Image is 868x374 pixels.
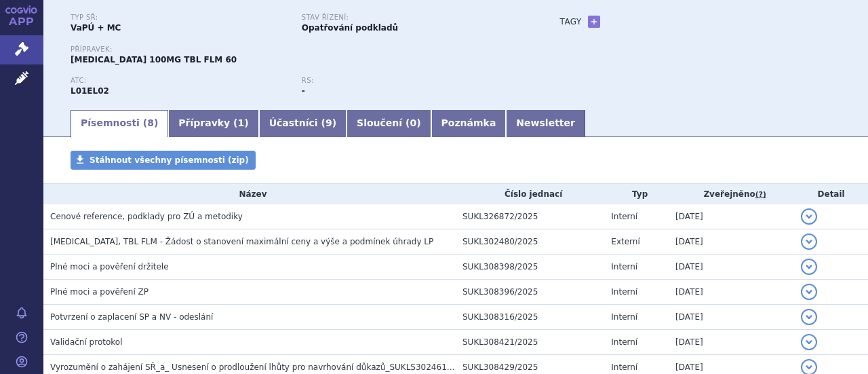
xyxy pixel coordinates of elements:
span: Validační protokol [50,337,123,347]
strong: Opatřování podkladů [302,23,398,33]
span: Externí [611,237,639,246]
p: Přípravek: [71,45,533,54]
span: 8 [147,117,154,128]
td: SUKL308396/2025 [456,280,604,305]
span: [MEDICAL_DATA] 100MG TBL FLM 60 [71,55,237,64]
a: Stáhnout všechny písemnosti (zip) [71,151,256,170]
span: Interní [611,312,637,322]
span: CALQUENCE, TBL FLM - Žádost o stanovení maximální ceny a výše a podmínek úhrady LP [50,237,433,246]
span: Cenové reference, podklady pro ZÚ a metodiky [50,212,243,221]
td: SUKL302480/2025 [456,229,604,255]
button: detail [801,334,817,350]
td: [DATE] [669,280,794,305]
span: 0 [410,117,416,128]
p: Stav řízení: [302,14,519,22]
a: Sloučení (0) [347,110,431,137]
td: [DATE] [669,305,794,330]
a: Přípravky (1) [168,110,258,137]
td: [DATE] [669,204,794,229]
button: detail [801,309,817,325]
span: Interní [611,362,637,372]
span: Potvrzení o zaplacení SP a NV - odeslání [50,312,213,322]
span: Plné moci a pověření ZP [50,287,149,297]
p: RS: [302,77,519,85]
a: + [588,16,600,28]
button: detail [801,208,817,225]
td: [DATE] [669,229,794,255]
td: [DATE] [669,255,794,280]
span: 1 [238,117,245,128]
span: Vyrozumění o zahájení SŘ_a_ Usnesení o prodloužení lhůty pro navrhování důkazů_SUKLS302461/2025 [50,362,470,372]
span: Interní [611,287,637,297]
span: Interní [611,262,637,272]
td: [DATE] [669,330,794,355]
button: detail [801,259,817,275]
span: 9 [325,117,332,128]
span: Interní [611,337,637,347]
a: Newsletter [506,110,585,137]
td: SUKL308398/2025 [456,255,604,280]
span: Plné moci a pověření držitele [50,262,169,272]
strong: AKALABRUTINIB [71,86,109,96]
th: Detail [794,184,868,204]
th: Číslo jednací [456,184,604,204]
p: Typ SŘ: [71,14,288,22]
span: Interní [611,212,637,221]
span: Stáhnout všechny písemnosti (zip) [90,155,249,165]
a: Písemnosti (8) [71,110,168,137]
a: Účastníci (9) [259,110,347,137]
button: detail [801,233,817,250]
button: detail [801,284,817,300]
abbr: (?) [755,190,766,200]
a: Poznámka [431,110,507,137]
td: SUKL326872/2025 [456,204,604,229]
td: SUKL308316/2025 [456,305,604,330]
strong: - [302,86,305,96]
td: SUKL308421/2025 [456,330,604,355]
p: ATC: [71,77,288,85]
th: Zveřejněno [669,184,794,204]
th: Název [43,184,456,204]
h3: Tagy [560,14,582,30]
strong: VaPÚ + MC [71,23,121,33]
th: Typ [604,184,669,204]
